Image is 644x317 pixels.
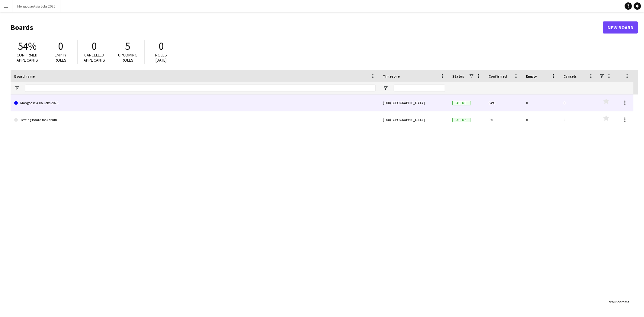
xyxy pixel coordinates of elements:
span: Confirmed [489,74,507,78]
span: 2 [627,299,629,304]
input: Board name Filter Input [25,85,376,92]
span: Cancelled applicants [84,52,105,63]
span: Active [452,118,471,122]
div: (+08) [GEOGRAPHIC_DATA] [379,94,449,111]
a: New Board [603,21,638,34]
span: Confirmed applicants [17,52,38,63]
button: Mongoose Asia Jobs 2025 [12,0,60,12]
div: 0 [560,111,597,128]
div: 54% [485,94,522,111]
span: 5 [125,40,130,53]
div: 0% [485,111,522,128]
span: Cancels [563,74,577,78]
span: Empty roles [55,52,67,63]
span: 0 [58,40,63,53]
a: Testing Board for Admin [14,111,376,128]
a: Mongoose Asia Jobs 2025 [14,94,376,111]
span: Roles [DATE] [155,52,167,63]
div: 0 [522,111,560,128]
span: 0 [159,40,164,53]
span: Board name [14,74,35,78]
span: Upcoming roles [118,52,137,63]
span: Timezone [383,74,400,78]
span: 0 [92,40,97,53]
span: Status [452,74,464,78]
span: Empty [526,74,537,78]
button: Open Filter Menu [383,85,388,91]
h1: Boards [11,23,603,32]
div: : [607,296,629,308]
span: Total Boards [607,299,626,304]
button: Open Filter Menu [14,85,20,91]
div: (+08) [GEOGRAPHIC_DATA] [379,111,449,128]
input: Timezone Filter Input [394,85,445,92]
div: 0 [560,94,597,111]
span: Active [452,101,471,105]
div: 0 [522,94,560,111]
span: 54% [18,40,37,53]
